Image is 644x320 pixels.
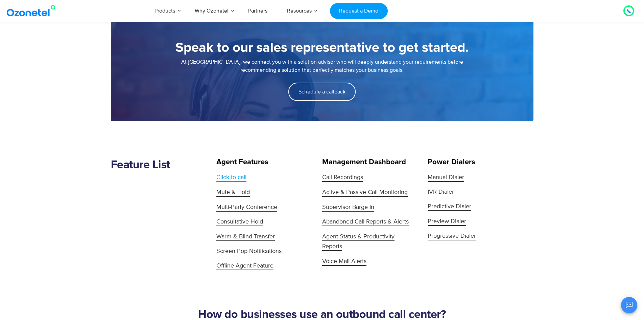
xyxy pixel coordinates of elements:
[216,174,246,182] span: Click to call
[322,258,366,266] span: Voice Mail Alerts
[124,38,520,58] h5: Speak to our sales representative to get started.
[322,188,416,197] a: Active & Passive Call Monitoring
[428,203,471,211] span: Predictive Dialer
[621,297,637,313] button: Open chat
[428,217,522,227] a: Preview Dialer
[322,173,416,183] a: Call Recordings
[322,233,395,251] span: Agent Status & Productivity Reports
[216,261,310,271] a: Offline Agent Feature
[428,173,522,183] a: Manual Dialer
[216,232,310,242] a: Warm & Blind Transfer
[124,58,520,74] p: At [GEOGRAPHIC_DATA], we connect you with a solution advisor who will deeply understand your requ...
[428,174,464,182] span: Manual Dialer
[216,202,310,212] a: Multi-Party Conference
[216,247,282,256] span: Screen Pop Notifications
[322,218,409,226] span: Abandoned Call Reports & Alerts
[428,158,522,166] h5: Power Dialers
[216,217,310,227] a: Consultative Hold
[322,174,363,182] span: Call Recordings
[299,89,345,94] span: Schedule a callback
[330,3,388,19] a: Request a Demo
[216,158,310,166] h5: Agent Features
[428,232,476,240] span: Progressive Dialer
[428,188,454,197] span: IVR Dialer
[111,158,217,172] h2: Feature List
[216,233,275,241] span: Warm & Blind Transfer
[322,158,416,166] h5: Management Dashboard
[428,231,522,241] a: Progressive Dialer
[322,202,416,212] a: Supervisor Barge In
[216,218,263,226] span: Consultative Hold
[428,218,466,226] span: Preview Dialer
[322,232,416,252] a: Agent Status & Productivity Reports
[216,173,310,183] a: Click to call
[428,202,522,212] a: Predictive Dialer
[216,204,277,212] span: Multi-Party Conference
[216,262,273,270] span: Offline Agent Feature
[322,217,416,227] a: Abandoned Call Reports & Alerts
[216,188,310,197] a: Mute & Hold
[288,83,356,101] a: Schedule a callback
[322,204,374,212] span: Supervisor Barge In
[322,257,416,266] a: Voice Mail Alerts
[322,189,408,197] span: Active & Passive Call Monitoring
[216,189,250,197] span: Mute & Hold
